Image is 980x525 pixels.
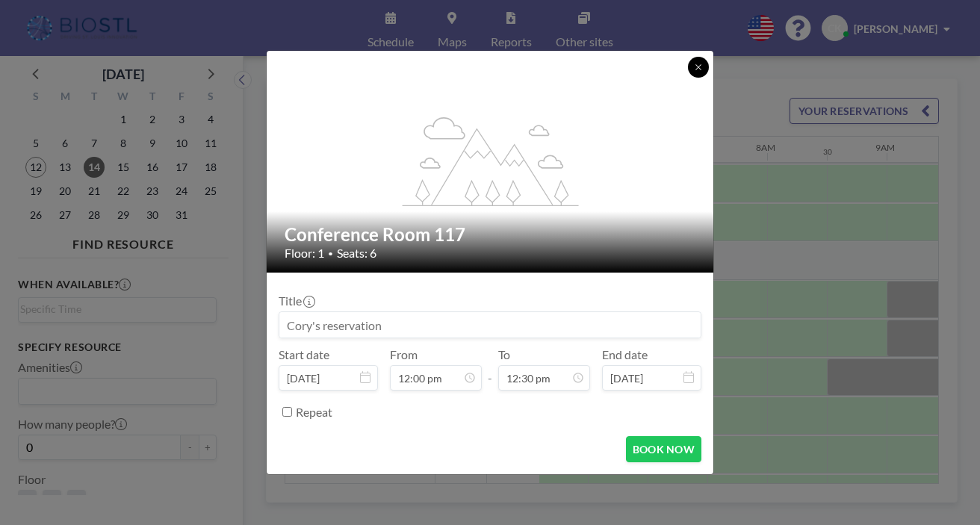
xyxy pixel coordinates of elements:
[488,352,492,385] span: -
[337,246,376,261] span: Seats: 6
[626,436,701,462] button: BOOK NOW
[285,223,697,246] h2: Conference Room 117
[390,347,418,362] label: From
[279,293,314,308] label: Title
[328,248,333,259] span: •
[279,312,701,338] input: Cory's reservation
[602,347,648,362] label: End date
[285,246,324,261] span: Floor: 1
[279,347,329,362] label: Start date
[403,116,579,205] g: flex-grow: 1.2;
[498,347,510,362] label: To
[296,405,332,420] label: Repeat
